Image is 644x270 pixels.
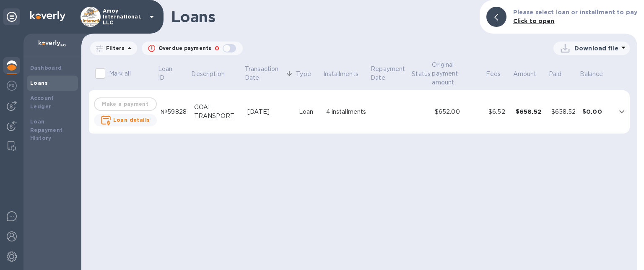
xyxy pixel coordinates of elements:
p: Mark all [109,69,131,78]
button: Loan details [94,114,157,126]
p: Original payment amount [432,60,473,87]
p: Status [412,70,431,79]
span: Description [191,70,235,79]
div: GOAL TRANSPORT [194,103,241,121]
button: expand row [615,105,628,118]
p: Transaction Date [245,65,284,82]
p: Description [191,70,224,79]
span: Fees [486,70,512,79]
p: Filters [103,45,125,52]
p: Balance [580,70,603,79]
p: Overdue payments [158,45,211,52]
button: Overdue payments0 [142,42,243,55]
b: Click to open [513,18,555,24]
span: Paid [549,70,573,79]
span: Loan ID [158,65,190,82]
span: Balance [580,70,614,79]
span: Amount [513,70,548,79]
span: Installments [323,70,369,79]
b: Loan details [113,117,150,123]
div: Loan [299,107,319,116]
p: Fees [486,70,501,79]
img: Foreign exchange [7,81,17,91]
img: Logo [30,11,65,21]
p: Download file [574,44,618,52]
p: 0 [215,44,219,53]
b: Dashboard [30,65,62,71]
p: Type [296,70,311,79]
span: Original payment amount [432,60,484,87]
h1: Loans [171,8,473,26]
p: Installments [323,70,358,79]
b: Loan Repayment History [30,118,63,142]
p: Loan ID [158,65,179,82]
p: Amoy International, LLC [103,8,145,26]
p: Repayment Date [371,65,410,82]
div: №59828 [161,107,187,116]
span: Type [296,70,322,79]
p: Amount [513,70,537,79]
b: Loans [30,80,48,86]
div: Unpin categories [3,8,20,25]
div: $6.52 [488,107,509,116]
b: Please select loan or installment to pay [513,9,637,16]
span: Transaction Date [245,65,295,82]
div: $0.00 [582,107,611,116]
b: Account Ledger [30,95,54,110]
p: Paid [549,70,562,79]
div: [DATE] [247,107,292,116]
div: 4 installments [326,107,367,116]
div: $658.52 [516,107,545,116]
div: $658.52 [551,107,576,116]
div: $652.00 [435,107,482,116]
